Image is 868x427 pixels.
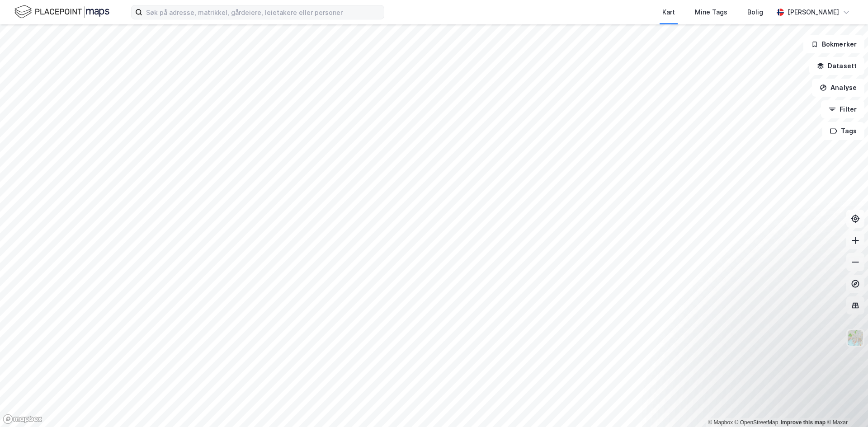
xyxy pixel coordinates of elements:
[14,4,109,20] img: logo.f888ab2527a4732fd821a326f86c7f29.svg
[788,7,839,18] div: [PERSON_NAME]
[687,359,868,422] iframe: Intercom notifications melding
[747,7,763,18] div: Bolig
[662,7,675,18] div: Kart
[695,7,727,18] div: Mine Tags
[142,5,384,19] input: Søk på adresse, matrikkel, gårdeiere, leietakere eller personer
